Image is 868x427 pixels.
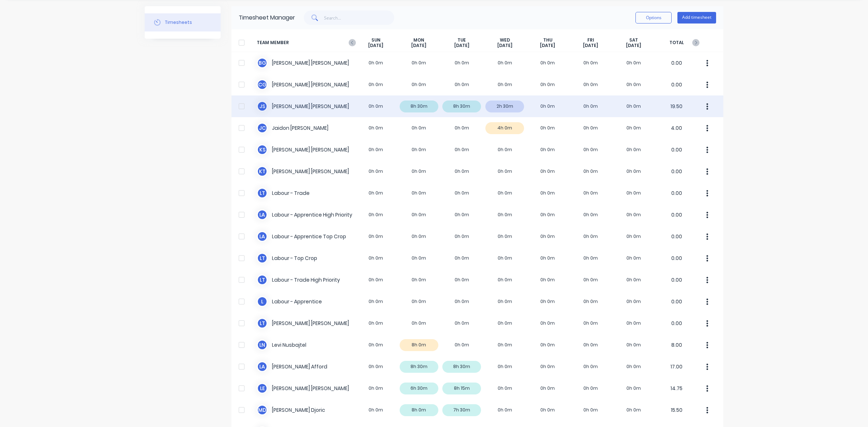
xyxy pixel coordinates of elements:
span: [DATE] [368,43,383,48]
span: MON [413,37,424,43]
span: SUN [371,37,380,43]
span: [DATE] [626,43,641,48]
span: THU [543,37,552,43]
div: Timesheet Manager [239,13,295,22]
button: Add timesheet [677,12,716,24]
span: [DATE] [583,43,598,48]
span: TEAM MEMBER [257,37,354,48]
span: [DATE] [497,43,512,48]
span: TOTAL [655,37,698,48]
span: WED [500,37,510,43]
span: TUE [458,37,466,43]
div: Timesheets [165,19,192,26]
button: Options [635,12,672,24]
span: SAT [629,37,638,43]
span: [DATE] [454,43,469,48]
button: Timesheets [145,13,221,31]
span: [DATE] [540,43,555,48]
span: [DATE] [411,43,426,48]
input: Search... [324,10,395,25]
span: FRI [587,37,594,43]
